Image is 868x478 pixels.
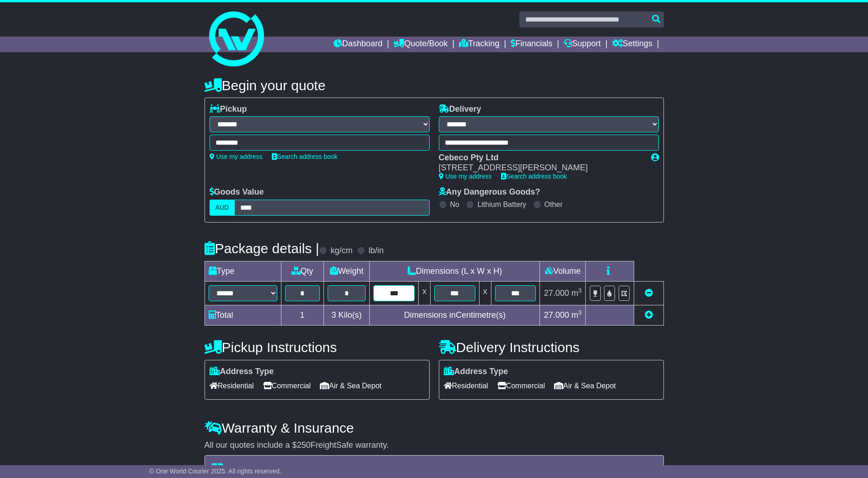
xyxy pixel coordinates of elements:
[210,153,263,160] a: Use my address
[263,379,311,393] span: Commercial
[281,305,323,325] td: 1
[205,440,664,451] div: All our quotes include a $ FreightSafe warranty.
[210,367,274,377] label: Address Type
[439,153,642,163] div: Cebeco Pty Ltd
[370,261,540,281] td: Dimensions (L x W x H)
[564,37,601,52] a: Support
[544,288,569,298] span: 27.000
[571,310,582,320] span: m
[205,420,664,435] h4: Warranty & Insurance
[554,379,616,393] span: Air & Sea Depot
[370,305,540,325] td: Dimensions in Centimetre(s)
[424,463,458,478] span: 58.87
[571,288,582,298] span: m
[368,246,383,256] label: lb/in
[450,200,459,209] label: No
[323,305,370,325] td: Kilo(s)
[334,37,383,52] a: Dashboard
[645,288,653,298] a: Remove this item
[210,379,254,393] span: Residential
[439,163,642,173] div: [STREET_ADDRESS][PERSON_NAME]
[419,281,431,305] td: x
[205,241,319,256] h4: Package details |
[501,173,567,180] a: Search address book
[149,467,281,475] span: © One World Courier 2025. All rights reserved.
[477,200,526,209] label: Lithium Battery
[331,310,336,320] span: 3
[444,379,488,393] span: Residential
[205,78,664,93] h4: Begin your quote
[479,281,491,305] td: x
[320,379,382,393] span: Air & Sea Depot
[497,379,545,393] span: Commercial
[210,187,264,197] label: Goods Value
[444,367,508,377] label: Address Type
[210,200,235,216] label: AUD
[210,104,247,114] label: Pickup
[297,440,311,450] span: 250
[612,37,652,52] a: Settings
[330,246,352,256] label: kg/cm
[578,287,582,294] sup: 3
[459,37,499,52] a: Tracking
[511,37,552,52] a: Financials
[210,463,658,478] h4: Transit Insurance Coverage for $
[323,261,370,281] td: Weight
[439,173,492,180] a: Use my address
[439,340,664,355] h4: Delivery Instructions
[578,309,582,316] sup: 3
[205,305,281,325] td: Total
[205,340,430,355] h4: Pickup Instructions
[439,104,481,114] label: Delivery
[540,261,586,281] td: Volume
[281,261,323,281] td: Qty
[439,187,540,197] label: Any Dangerous Goods?
[394,37,447,52] a: Quote/Book
[272,153,338,160] a: Search address book
[645,310,653,320] a: Add new item
[544,310,569,320] span: 27.000
[205,261,281,281] td: Type
[545,200,563,209] label: Other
